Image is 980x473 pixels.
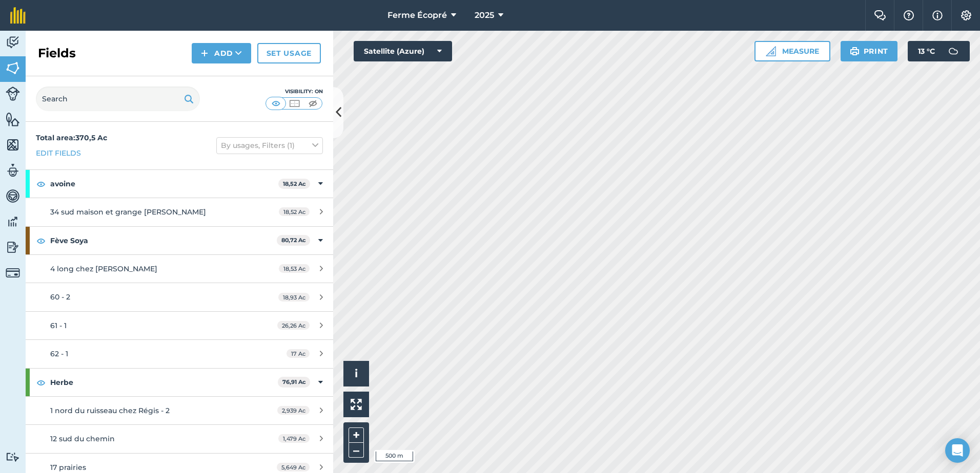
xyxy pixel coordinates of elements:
[278,434,310,443] span: 1,479 Ac
[270,98,282,109] img: svg+xml;base64,PHN2ZyB4bWxucz0iaHR0cDovL3d3dy53My5vcmcvMjAwMC9zdmciIHdpZHRoPSI1MCIgaGVpZ2h0PSI0MC...
[918,41,935,61] span: 13 ° C
[36,87,200,111] input: Search
[932,9,943,21] img: svg+xml;base64,PHN2ZyB4bWxucz0iaHR0cDovL3d3dy53My5vcmcvMjAwMC9zdmciIHdpZHRoPSIxNyIgaGVpZ2h0PSIxNy...
[288,98,301,109] img: svg+xml;base64,PHN2ZyB4bWxucz0iaHR0cDovL3d3dy53My5vcmcvMjAwMC9zdmciIHdpZHRoPSI1MCIgaGVpZ2h0PSI0MC...
[6,240,20,255] img: svg+xml;base64,PD94bWwgdmVyc2lvbj0iMS4wIiBlbmNvZGluZz0idXRmLTgiPz4KPCEtLSBHZW5lcmF0b3I6IEFkb2JlIE...
[278,293,310,302] span: 18,93 Ac
[192,43,251,63] button: Add
[283,180,306,187] strong: 18,52 Ac
[349,427,364,443] button: +
[351,399,362,410] img: Four arrows, one pointing top left, one top right, one bottom right and the last bottom left
[50,406,170,415] span: 1 nord du ruisseau chez Régis - 2
[960,10,972,20] img: A cog icon
[50,434,115,443] span: 12 sud du chemin
[50,321,67,330] span: 61 - 1
[766,46,776,56] img: Ruler icon
[36,178,46,190] img: svg+xml;base64,PHN2ZyB4bWxucz0iaHR0cDovL3d3dy53My5vcmcvMjAwMC9zdmciIHdpZHRoPSIxOCIgaGVpZ2h0PSIyNC...
[307,98,319,109] img: svg+xml;base64,PHN2ZyB4bWxucz0iaHR0cDovL3d3dy53My5vcmcvMjAwMC9zdmciIHdpZHRoPSI1MCIgaGVpZ2h0PSI0MC...
[26,283,333,311] a: 60 - 218,93 Ac
[36,133,107,142] strong: Total area : 370,5 Ac
[50,170,278,198] strong: avoine
[343,361,369,386] button: i
[184,93,194,105] img: svg+xml;base64,PHN2ZyB4bWxucz0iaHR0cDovL3d3dy53My5vcmcvMjAwMC9zdmciIHdpZHRoPSIxOSIgaGVpZ2h0PSIyNC...
[6,60,20,76] img: svg+xml;base64,PHN2ZyB4bWxucz0iaHR0cDovL3d3dy53My5vcmcvMjAwMC9zdmciIHdpZHRoPSI1NiIgaGVpZ2h0PSI2MC...
[6,163,20,178] img: svg+xml;base64,PD94bWwgdmVyc2lvbj0iMS4wIiBlbmNvZGluZz0idXRmLTgiPz4KPCEtLSBHZW5lcmF0b3I6IEFkb2JlIE...
[355,367,358,380] span: i
[50,207,206,217] span: 34 sud maison et grange [PERSON_NAME]
[841,41,898,61] button: Print
[281,236,306,244] strong: 80,72 Ac
[26,198,333,226] a: 34 sud maison et grange [PERSON_NAME]18,52 Ac
[279,207,310,216] span: 18,52 Ac
[257,43,321,63] a: Set usage
[26,170,333,198] div: avoine18,52 Ac
[6,35,20,50] img: svg+xml;base64,PD94bWwgdmVyc2lvbj0iMS4wIiBlbmNvZGluZz0idXRmLTgiPz4KPCEtLSBHZW5lcmF0b3I6IEFkb2JlIE...
[349,443,364,458] button: –
[50,349,68,358] span: 62 - 1
[6,112,20,127] img: svg+xml;base64,PHN2ZyB4bWxucz0iaHR0cDovL3d3dy53My5vcmcvMjAwMC9zdmciIHdpZHRoPSI1NiIgaGVpZ2h0PSI2MC...
[201,47,208,59] img: svg+xml;base64,PHN2ZyB4bWxucz0iaHR0cDovL3d3dy53My5vcmcvMjAwMC9zdmciIHdpZHRoPSIxNCIgaGVpZ2h0PSIyNC...
[282,378,306,385] strong: 76,91 Ac
[216,137,323,154] button: By usages, Filters (1)
[26,425,333,453] a: 12 sud du chemin1,479 Ac
[6,214,20,229] img: svg+xml;base64,PD94bWwgdmVyc2lvbj0iMS4wIiBlbmNvZGluZz0idXRmLTgiPz4KPCEtLSBHZW5lcmF0b3I6IEFkb2JlIE...
[6,137,20,153] img: svg+xml;base64,PHN2ZyB4bWxucz0iaHR0cDovL3d3dy53My5vcmcvMjAwMC9zdmciIHdpZHRoPSI1NiIgaGVpZ2h0PSI2MC...
[26,369,333,396] div: Herbe76,91 Ac
[943,41,964,61] img: svg+xml;base64,PD94bWwgdmVyc2lvbj0iMS4wIiBlbmNvZGluZz0idXRmLTgiPz4KPCEtLSBHZW5lcmF0b3I6IEFkb2JlIE...
[6,87,20,101] img: svg+xml;base64,PD94bWwgdmVyc2lvbj0iMS4wIiBlbmNvZGluZz0idXRmLTgiPz4KPCEtLSBHZW5lcmF0b3I6IEFkb2JlIE...
[266,88,323,96] div: Visibility: On
[6,188,20,204] img: svg+xml;base64,PD94bWwgdmVyc2lvbj0iMS4wIiBlbmNvZGluZz0idXRmLTgiPz4KPCEtLSBHZW5lcmF0b3I6IEFkb2JlIE...
[26,312,333,339] a: 61 - 126,26 Ac
[26,227,333,254] div: Fève Soya80,72 Ac
[903,10,915,20] img: A question mark icon
[287,349,310,358] span: 17 Ac
[874,10,886,20] img: Two speech bubbles overlapping with the left bubble in the forefront
[36,147,81,159] a: Edit fields
[277,321,310,330] span: 26,26 Ac
[50,264,157,273] span: 4 long chez [PERSON_NAME]
[945,438,970,463] div: Open Intercom Messenger
[50,369,278,396] strong: Herbe
[26,255,333,283] a: 4 long chez [PERSON_NAME]18,53 Ac
[754,41,830,61] button: Measure
[38,45,76,61] h2: Fields
[26,397,333,424] a: 1 nord du ruisseau chez Régis - 22,939 Ac
[50,463,86,472] span: 17 prairies
[26,340,333,368] a: 62 - 117 Ac
[387,9,447,21] span: Ferme Écopré
[36,234,46,247] img: svg+xml;base64,PHN2ZyB4bWxucz0iaHR0cDovL3d3dy53My5vcmcvMjAwMC9zdmciIHdpZHRoPSIxOCIgaGVpZ2h0PSIyNC...
[277,463,310,471] span: 5,649 Ac
[475,9,494,21] span: 2025
[50,227,277,254] strong: Fève Soya
[6,266,20,280] img: svg+xml;base64,PD94bWwgdmVyc2lvbj0iMS4wIiBlbmNvZGluZz0idXRmLTgiPz4KPCEtLSBHZW5lcmF0b3I6IEFkb2JlIE...
[36,376,46,389] img: svg+xml;base64,PHN2ZyB4bWxucz0iaHR0cDovL3d3dy53My5vcmcvMjAwMC9zdmciIHdpZHRoPSIxOCIgaGVpZ2h0PSIyNC...
[908,41,970,61] button: 13 °C
[354,41,452,61] button: Satellite (Azure)
[6,452,20,462] img: svg+xml;base64,PD94bWwgdmVyc2lvbj0iMS4wIiBlbmNvZGluZz0idXRmLTgiPz4KPCEtLSBHZW5lcmF0b3I6IEFkb2JlIE...
[10,7,26,24] img: fieldmargin Logo
[277,406,310,415] span: 2,939 Ac
[850,45,860,57] img: svg+xml;base64,PHN2ZyB4bWxucz0iaHR0cDovL3d3dy53My5vcmcvMjAwMC9zdmciIHdpZHRoPSIxOSIgaGVpZ2h0PSIyNC...
[50,292,70,302] span: 60 - 2
[279,264,310,273] span: 18,53 Ac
